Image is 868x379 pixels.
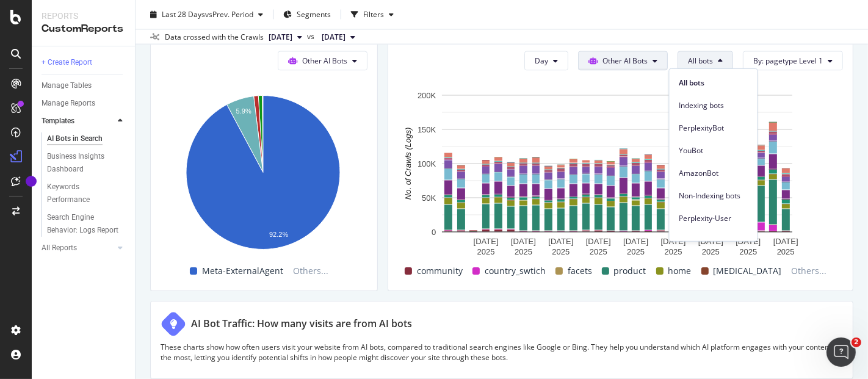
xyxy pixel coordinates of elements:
text: 2025 [477,247,495,256]
span: 2025 Aug. 22nd [269,32,292,43]
div: Reports [42,10,125,22]
span: Last 28 Days [162,9,205,20]
button: Last 28 DaysvsPrev. Period [145,5,268,24]
text: [DATE] [624,237,649,246]
text: [DATE] [736,237,761,246]
span: vs Prev. Period [205,9,253,20]
a: AI Bots in Search [47,132,126,145]
svg: A chart. [161,89,364,261]
div: Templates [42,115,74,128]
span: product [614,264,646,278]
text: 150K [418,125,436,134]
div: AI Bot Traffic: How many visits are from AI bots [191,317,412,331]
span: Others... [288,264,333,278]
span: Other AI Bots [602,56,648,66]
a: Search Engine Behavior: Logs Report [47,211,126,237]
div: CustomReports [42,22,125,36]
button: Filters [346,5,399,24]
span: All bots [679,77,748,88]
text: 92.2% [269,231,288,239]
iframe: Intercom live chat [826,337,856,367]
text: 2025 [552,247,570,256]
span: Segments [297,9,331,20]
span: PerplexityBot [679,122,748,133]
div: Keywords Performance [47,181,115,206]
text: [DATE] [474,237,499,246]
span: home [668,264,692,278]
div: Search Engine Behavior: Logs Report [47,211,119,237]
svg: A chart. [398,89,836,261]
span: facets [568,264,592,278]
text: [DATE] [661,237,686,246]
span: Perplexity-User [679,212,748,223]
span: community [417,264,463,278]
a: Manage Tables [42,79,126,92]
a: Business Insights Dashboard [47,150,126,176]
text: [DATE] [586,237,611,246]
text: [DATE] [698,237,723,246]
button: Other AI Bots [278,51,367,71]
button: Other AI Bots [578,51,668,71]
span: 2 [852,337,861,347]
span: Indexing bots [679,99,748,110]
button: All bots [678,51,733,71]
text: [DATE] [511,237,536,246]
div: AI Bot Traffic: How many visits are from AI botsThese charts show how often users visit your webs... [150,301,853,379]
text: 2025 [515,247,532,256]
text: 2025 [665,247,682,256]
span: By: pagetype Level 1 [753,56,823,66]
span: YouBot [679,145,748,156]
text: 200K [418,91,436,100]
a: Keywords Performance [47,181,126,206]
a: Manage Reports [42,97,126,110]
div: Data crossed with the Crawls [165,32,264,43]
span: [MEDICAL_DATA] [714,264,782,278]
button: Day [524,51,568,71]
span: Other AI Bots [302,56,347,66]
text: 0 [432,228,436,237]
div: Crawl Volume from Other AI Bots by pagetype Level 1DayOther AI BotsAll botsBy: pagetype Level 1A ... [388,16,853,291]
span: Day [535,56,548,66]
a: + Create Report [42,56,126,69]
text: 2025 [702,247,720,256]
span: All bots [688,56,713,66]
button: By: pagetype Level 1 [743,51,843,71]
text: [DATE] [549,237,574,246]
div: Filters [363,9,384,20]
div: Manage Reports [42,97,95,110]
span: AmazonBot [679,167,748,178]
div: Crawl Volume by Other AI BotsOther AI BotsA chart.Meta-ExternalAgentOthers... [150,16,378,291]
div: + Create Report [42,56,92,69]
text: No. of Crawls (Logs) [403,128,413,200]
span: vs [307,31,317,42]
div: Business Insights Dashboard [47,150,117,176]
span: country_swtich [485,264,546,278]
button: [DATE] [264,30,307,45]
div: All Reports [42,242,77,254]
span: 2025 Jul. 24th [322,32,345,43]
text: 2025 [740,247,758,256]
span: Others... [787,264,832,278]
text: 2025 [777,247,795,256]
text: 2025 [590,247,607,256]
span: Bytespider [679,235,748,246]
text: 2025 [627,247,645,256]
span: Meta-ExternalAgent [202,264,283,278]
text: 100K [418,159,436,168]
div: AI Bots in Search [47,132,103,145]
text: 50K [422,193,436,203]
div: Manage Tables [42,79,92,92]
text: [DATE] [773,237,798,246]
a: All Reports [42,242,114,254]
button: Segments [278,5,336,24]
a: Templates [42,115,114,128]
span: Non-Indexing bots [679,190,748,201]
p: These charts show how often users visit your website from AI bots, compared to traditional search... [161,342,843,363]
text: 5.9% [236,107,251,115]
div: Tooltip anchor [26,176,37,187]
button: [DATE] [317,30,360,45]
